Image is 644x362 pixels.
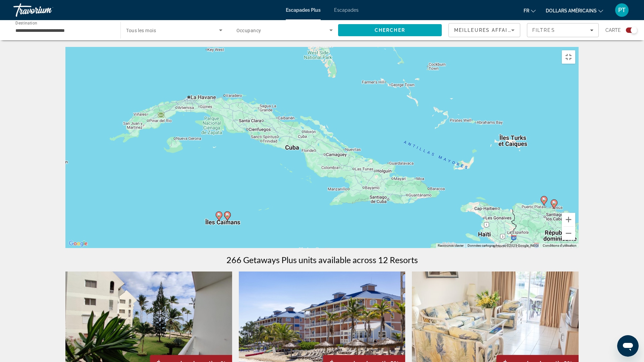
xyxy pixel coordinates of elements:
[605,25,621,35] span: Carte
[67,239,89,248] img: Google
[454,26,515,34] mat-select: Sort by
[543,244,577,247] a: Conditions d'utilisation (s'ouvre dans un nouvel onglet)
[126,28,156,33] span: Tous les mois
[613,3,631,17] button: Menu utilisateur
[546,6,603,15] button: Changer de devise
[334,7,359,13] a: Escapades
[338,24,442,36] button: Search
[236,28,261,33] span: Occupancy
[527,23,599,37] button: Filters
[226,255,418,265] h1: 266 Getaways Plus units available across 12 Resorts
[562,227,575,240] button: Zoom arrière
[532,27,555,33] span: Filtres
[286,7,321,13] a: Escapades Plus
[617,335,639,357] iframe: Bouton de lancement de la fenêtre de messagerie
[524,8,529,13] font: fr
[546,8,597,13] font: dollars américains
[15,26,112,35] input: Select destination
[438,243,464,248] button: Raccourcis clavier
[524,6,536,15] button: Changer de langue
[454,27,519,33] span: Meilleures affaires
[562,50,575,64] button: Passer en plein écran
[375,27,405,33] span: Chercher
[13,1,80,19] a: Travorium
[15,20,37,25] span: Destination
[468,244,539,247] span: Données cartographiques ©2025 Google, INEGI
[562,213,575,226] button: Zoom avant
[618,6,626,13] font: PT
[67,239,89,248] a: Ouvrir cette zone dans Google Maps (dans une nouvelle fenêtre)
